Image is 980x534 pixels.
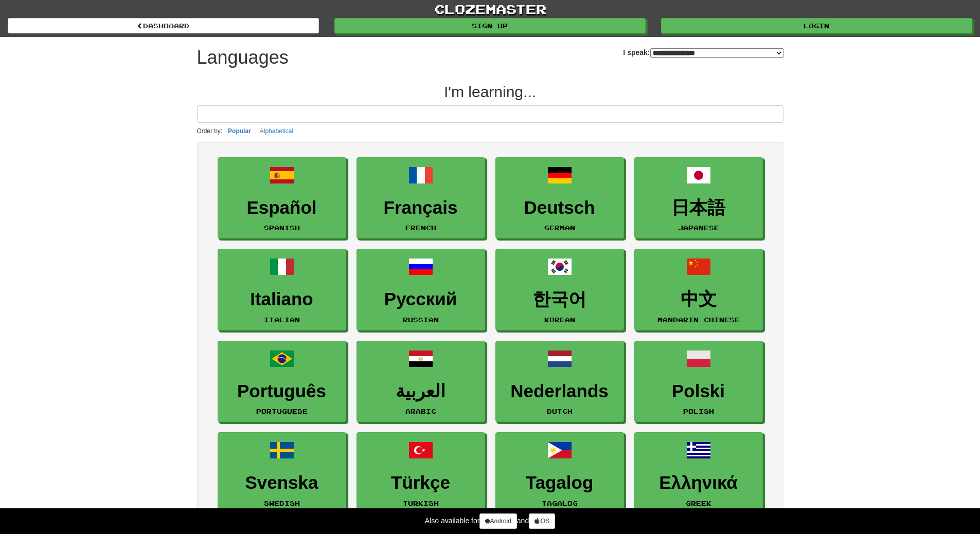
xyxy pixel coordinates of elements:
small: Polish [683,408,714,415]
small: Portuguese [256,408,308,415]
h3: 한국어 [501,289,618,309]
small: Turkish [403,500,439,507]
h3: Türkçe [362,473,479,493]
h3: Tagalog [501,473,618,493]
small: French [405,224,436,231]
h3: Português [223,381,341,401]
small: Greek [686,500,711,507]
small: Korean [544,316,575,323]
select: I speak: [650,48,783,58]
h2: I'm learning... [197,83,783,100]
label: I speak: [623,47,783,58]
small: Italian [264,316,300,323]
a: FrançaisFrench [357,157,485,239]
a: 한국어Korean [495,249,624,330]
button: Popular [225,125,254,137]
a: Android [479,513,516,529]
h3: Русский [362,289,479,309]
h3: Svenska [223,473,341,493]
a: ItalianoItalian [218,249,346,330]
a: iOS [529,513,555,529]
small: Swedish [264,500,300,507]
a: NederlandsDutch [495,341,624,422]
small: Spanish [264,224,300,231]
a: DeutschGerman [495,157,624,239]
a: РусскийRussian [357,249,485,330]
h3: Español [223,198,341,218]
a: العربيةArabic [357,341,485,422]
a: Sign up [334,18,646,33]
h3: العربية [362,381,479,401]
h3: 中文 [640,289,757,309]
small: Order by: [197,127,223,135]
button: Alphabetical [257,125,296,137]
h3: Ελληνικά [640,473,757,493]
a: TagalogTagalog [495,432,624,514]
small: German [544,224,575,231]
small: Dutch [547,408,573,415]
a: Login [661,18,972,33]
h3: Français [362,198,479,218]
a: 中文Mandarin Chinese [634,249,763,330]
a: PolskiPolish [634,341,763,422]
a: EspañolSpanish [218,157,346,239]
small: Mandarin Chinese [657,316,740,323]
a: 日本語Japanese [634,157,763,239]
h3: 日本語 [640,198,757,218]
a: ΕλληνικάGreek [634,432,763,514]
h3: Italiano [223,289,341,309]
a: SvenskaSwedish [218,432,346,514]
small: Japanese [678,224,719,231]
h3: Polski [640,381,757,401]
small: Arabic [405,408,436,415]
a: PortuguêsPortuguese [218,341,346,422]
small: Russian [403,316,439,323]
h1: Languages [197,47,289,68]
small: Tagalog [542,500,578,507]
h3: Nederlands [501,381,618,401]
a: TürkçeTurkish [357,432,485,514]
a: dashboard [8,18,319,33]
h3: Deutsch [501,198,618,218]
